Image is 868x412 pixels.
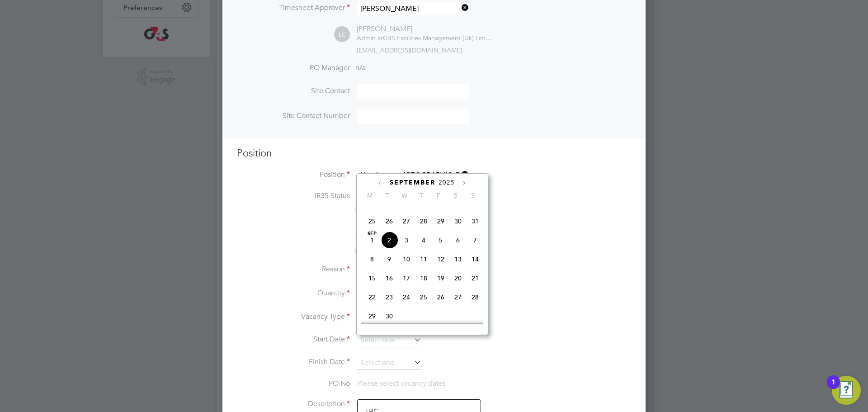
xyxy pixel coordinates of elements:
[361,191,378,199] span: M
[447,191,464,199] span: S
[357,334,421,347] input: Select one
[432,213,449,230] span: 29
[398,270,415,287] span: 17
[432,270,449,287] span: 19
[378,191,396,199] span: T
[415,270,432,287] span: 18
[357,34,492,42] div: G4S Facilities Management (Uk) Limited
[415,289,432,306] span: 25
[449,213,467,230] span: 30
[381,251,398,268] span: 9
[357,46,462,54] span: [EMAIL_ADDRESS][DOMAIN_NAME]
[237,3,350,13] label: Timesheet Approver
[237,335,350,344] label: Start Date
[390,179,435,186] span: September
[398,251,415,268] span: 10
[357,379,446,388] span: Please select vacancy dates
[415,232,432,249] span: 4
[831,382,835,394] div: 1
[832,376,861,405] button: Open Resource Center, 1 new notification
[381,232,398,249] span: 2
[237,379,350,388] label: PO No
[237,191,350,201] label: IR35 Status
[357,356,421,370] input: Select one
[449,232,467,249] span: 6
[363,213,381,230] span: 25
[413,191,430,199] span: T
[357,169,469,182] input: Search for...
[398,232,415,249] span: 3
[449,270,467,287] span: 20
[449,289,467,306] span: 27
[430,191,447,199] span: F
[237,357,350,367] label: Finish Date
[415,213,432,230] span: 28
[381,213,398,230] span: 26
[237,399,350,409] label: Description
[432,251,449,268] span: 12
[398,213,415,230] span: 27
[237,265,350,274] label: Reason
[363,308,381,325] span: 29
[237,111,350,121] label: Site Contact Number
[363,232,381,249] span: 1
[237,86,350,96] label: Site Contact
[432,232,449,249] span: 5
[467,232,484,249] span: 7
[357,34,383,42] span: Admin at
[381,308,398,325] span: 30
[398,289,415,306] span: 24
[237,289,350,298] label: Quantity
[415,251,432,268] span: 11
[355,63,366,72] span: n/a
[237,63,350,73] label: PO Manager
[237,170,350,180] label: Position
[363,289,381,306] span: 22
[237,312,350,322] label: Vacancy Type
[464,191,481,199] span: S
[363,251,381,268] span: 8
[237,147,631,160] h3: Position
[467,251,484,268] span: 14
[354,238,476,254] span: The status determination for this position can be updated after creating the vacancy
[334,27,350,43] span: LC
[363,270,381,287] span: 15
[355,206,438,212] strong: Status Determination Statement
[381,270,398,287] span: 16
[439,179,455,186] span: 2025
[357,2,469,15] input: Search for...
[467,289,484,306] span: 28
[363,232,381,236] span: Sep
[381,289,398,306] span: 23
[432,289,449,306] span: 26
[355,191,391,200] span: Inside IR35
[467,213,484,230] span: 31
[449,251,467,268] span: 13
[467,270,484,287] span: 21
[396,191,413,199] span: W
[357,24,492,34] div: [PERSON_NAME]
